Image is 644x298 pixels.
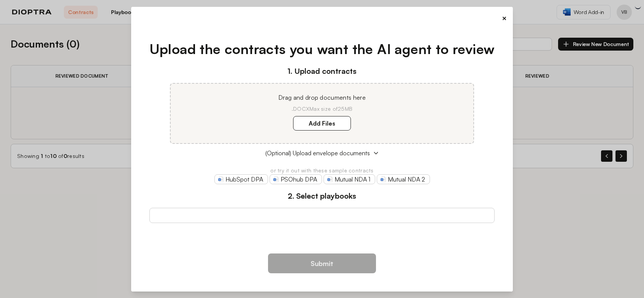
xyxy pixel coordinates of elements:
a: Mutual NDA 1 [324,174,375,184]
h3: 1. Upload contracts [149,65,495,77]
h1: Upload the contracts you want the AI agent to review [149,39,495,59]
button: Submit [268,253,376,273]
p: or try it out with these sample contracts [149,167,495,174]
a: Mutual NDA 2 [377,174,430,184]
p: .DOCX Max size of 25MB [180,105,464,113]
a: PSOhub DPA [270,174,322,184]
a: HubSpot DPA [214,174,268,184]
label: Add Files [293,116,351,131]
h3: 2. Select playbooks [149,190,495,202]
button: (Optional) Upload envelope documents [149,148,495,158]
p: Drag and drop documents here [180,93,464,102]
button: × [502,13,507,24]
span: (Optional) Upload envelope documents [265,148,370,158]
